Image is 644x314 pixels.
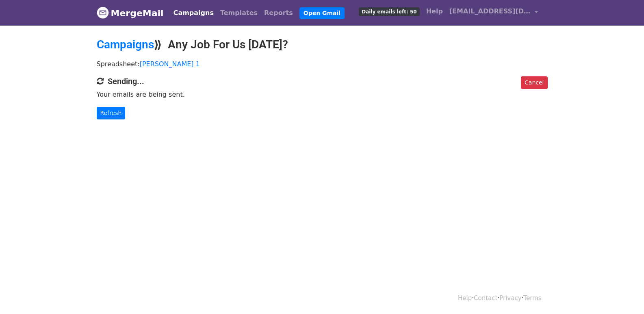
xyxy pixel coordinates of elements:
[423,3,446,19] a: Help
[97,90,548,99] p: Your emails are being sent.
[97,60,548,68] p: Spreadsheet:
[299,7,345,19] a: Open Gmail
[97,6,109,19] img: MergeMail logo
[140,60,200,68] a: [PERSON_NAME] 1
[523,295,541,302] a: Terms
[170,5,217,21] a: Campaigns
[356,3,423,19] a: Daily emails left: 50
[474,295,497,302] a: Contact
[217,5,261,21] a: Templates
[97,76,548,86] h4: Sending...
[458,295,472,302] a: Help
[97,38,548,52] h2: ⟫ Any Job For Us [DATE]?
[449,6,531,16] span: [EMAIL_ADDRESS][DOMAIN_NAME]
[446,3,541,22] a: [EMAIL_ADDRESS][DOMAIN_NAME]
[359,7,419,16] span: Daily emails left: 50
[97,4,164,22] a: MergeMail
[97,107,126,119] a: Refresh
[261,5,296,21] a: Reports
[499,295,521,302] a: Privacy
[97,38,154,51] a: Campaigns
[521,76,547,89] a: Cancel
